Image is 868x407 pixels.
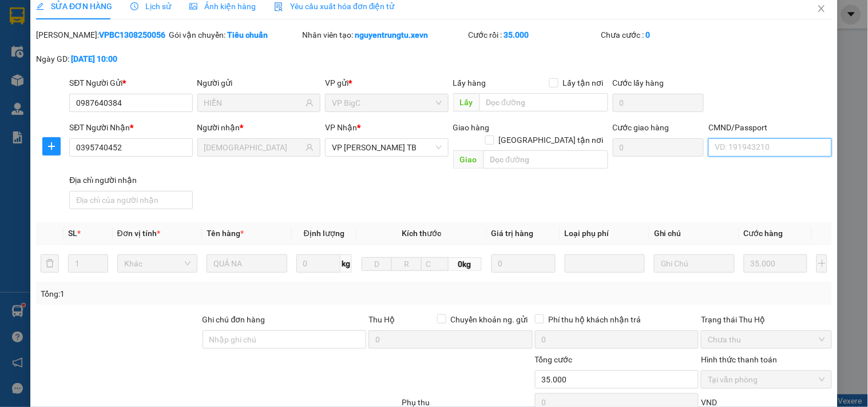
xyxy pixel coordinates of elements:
span: Lấy hàng [453,78,486,87]
span: Lịch sử [130,2,171,11]
div: Ngày GD: [36,53,167,65]
span: SỬA ĐƠN HÀNG [36,2,112,11]
th: Loại phụ phí [560,222,649,245]
div: Địa chỉ người nhận [69,174,192,186]
input: Cước giao hàng [613,138,704,157]
input: C [421,257,449,271]
input: R [391,257,422,271]
span: Giao [453,150,483,169]
b: nguyentrungtu.xevn [355,30,428,39]
li: Hotline: 19001155 [107,42,478,57]
button: plus [817,254,827,273]
span: Lấy [453,93,479,111]
span: VP Nhận [325,123,357,132]
span: Giao hàng [453,123,490,132]
b: [DATE] 10:00 [71,54,117,63]
span: Lấy tận nơi [558,77,608,89]
div: Tổng: 1 [41,288,336,300]
div: Nhân viên tạo: [302,29,466,41]
span: Tổng cước [535,355,573,364]
span: plus [43,142,60,151]
span: Thu Hộ [368,315,395,324]
div: Người gửi [197,77,320,89]
input: Địa chỉ của người nhận [69,191,192,209]
input: Cước lấy hàng [613,94,704,112]
span: Ảnh kiện hàng [189,2,256,11]
label: Cước giao hàng [613,123,669,132]
span: VP Trần Phú TB [332,139,441,156]
span: SL [68,229,77,238]
span: Kích thước [402,229,441,238]
img: icon [274,2,283,11]
label: Hình thức thanh toán [701,355,777,364]
div: CMND/Passport [708,121,831,134]
span: Định lượng [304,229,344,238]
li: Số 10 ngõ 15 Ngọc Hồi, Q.[PERSON_NAME], [GEOGRAPHIC_DATA] [107,28,478,42]
div: Chưa cước : [601,29,732,41]
div: VP gửi [325,77,448,89]
div: Cước rồi : [469,29,599,41]
span: picture [189,2,197,10]
span: VND [701,398,717,407]
b: GỬI : VP [PERSON_NAME] TB [14,83,223,102]
span: 0kg [449,257,482,271]
button: delete [41,254,59,273]
span: Cước hàng [744,229,783,238]
div: SĐT Người Gửi [69,77,192,89]
b: VPBC1308250056 [99,30,165,39]
span: Phí thu hộ khách nhận trả [544,313,646,326]
span: Tên hàng [207,229,244,238]
span: Khác [124,255,191,272]
span: Tại văn phòng [708,371,825,388]
span: Đơn vị tính [117,229,160,238]
span: Chưa thu [708,331,825,348]
div: Người nhận [197,121,320,134]
input: Tên người gửi [204,97,303,109]
input: Dọc đường [479,93,608,111]
input: 0 [492,254,556,273]
input: Dọc đường [483,150,608,169]
span: Giá trị hàng [492,229,534,238]
div: Trạng thái Thu Hộ [701,313,831,326]
button: plus [42,137,61,155]
span: [GEOGRAPHIC_DATA] tận nơi [494,134,608,146]
input: VD: Bàn, Ghế [207,254,287,273]
input: Ghi chú đơn hàng [203,330,367,349]
div: SĐT Người Nhận [69,121,192,134]
input: D [362,257,392,271]
span: user [306,99,314,107]
b: 0 [646,30,651,39]
label: Ghi chú đơn hàng [203,315,265,324]
b: 35.000 [504,30,529,39]
input: Ghi Chú [654,254,734,273]
span: VP BigC [332,94,441,111]
input: Tên người nhận [204,141,303,154]
th: Ghi chú [649,222,739,245]
div: [PERSON_NAME]: [36,29,167,41]
span: edit [36,2,44,10]
span: clock-circle [130,2,138,10]
label: Cước lấy hàng [613,78,664,87]
span: Chuyển khoản ng. gửi [446,313,533,326]
div: Gói vận chuyển: [169,29,300,41]
img: logo.jpg [14,14,72,71]
input: 0 [744,254,808,273]
span: close [817,4,826,13]
span: Yêu cầu xuất hóa đơn điện tử [274,2,395,11]
span: user [306,143,314,151]
b: Tiêu chuẩn [228,30,268,39]
span: kg [340,254,352,273]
